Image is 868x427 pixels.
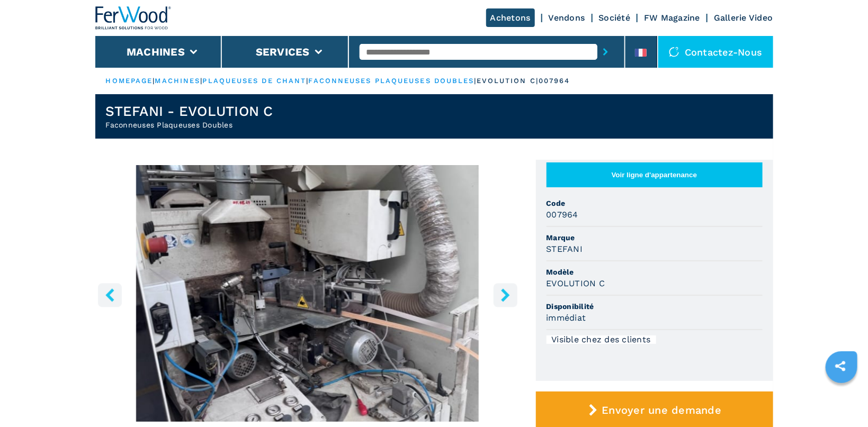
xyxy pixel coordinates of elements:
[95,6,172,30] img: Ferwood
[309,77,475,85] a: faconneuses plaqueuses doubles
[547,301,763,312] span: Disponibilité
[602,404,721,416] span: Envoyer une demande
[597,40,614,64] button: submit-button
[547,243,583,255] h3: STEFANI
[539,76,570,86] p: 007964
[306,77,308,85] span: |
[477,76,539,86] p: evolution c |
[658,36,773,68] div: Contactez-nous
[547,312,586,324] h3: immédiat
[486,8,535,27] a: Achetons
[127,46,185,58] button: Machines
[98,283,122,307] button: left-button
[95,165,520,422] img: Faconneuses Plaqueuses Doubles STEFANI EVOLUTION C
[494,283,517,307] button: right-button
[203,77,307,85] a: plaqueuses de chant
[547,232,763,243] span: Marque
[106,103,273,120] h1: STEFANI - EVOLUTION C
[547,335,656,344] div: Visible chez des clients
[599,13,631,23] a: Société
[256,46,310,58] button: Services
[155,77,201,85] a: machines
[823,379,860,419] iframe: Chat
[106,120,273,130] h2: Faconneuses Plaqueuses Doubles
[95,165,520,422] div: Go to Slide 5
[547,198,763,208] span: Code
[714,13,773,23] a: Gallerie Video
[547,162,763,187] button: Voir ligne d'appartenance
[549,13,585,23] a: Vendons
[669,47,679,57] img: Contactez-nous
[106,77,153,85] a: HOMEPAGE
[547,277,605,289] h3: EVOLUTION C
[547,267,763,277] span: Modèle
[153,77,155,85] span: |
[200,77,202,85] span: |
[547,208,579,221] h3: 007964
[475,77,477,85] span: |
[644,13,700,23] a: FW Magazine
[827,353,854,379] a: sharethis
